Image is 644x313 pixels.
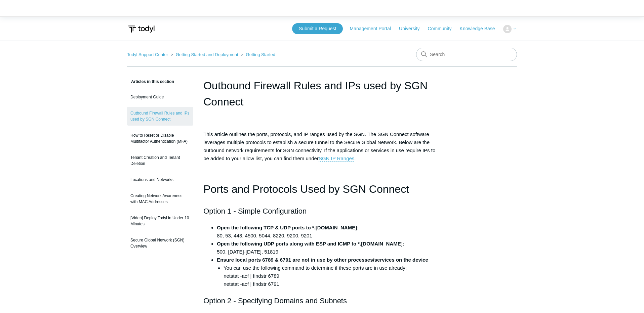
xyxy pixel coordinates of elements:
[127,151,193,170] a: Tenant Creation and Tenant Deletion
[217,225,359,230] strong: Open the following TCP & UDP ports to *.[DOMAIN_NAME]:
[127,107,193,126] a: Outbound Firewall Rules and IPs used by SGN Connect
[127,52,168,57] a: Todyl Support Center
[203,131,435,162] span: This article outlines the ports, protocols, and IP ranges used by the SGN. The SGN Connect softwa...
[239,52,275,57] li: Getting Started
[176,52,238,57] a: Getting Started and Deployment
[127,212,193,230] a: [Video] Deploy Todyl in Under 10 Minutes
[203,78,441,110] h1: Outbound Firewall Rules and IPs used by SGN Connect
[127,23,156,35] img: Todyl Support Center Help Center home page
[350,25,398,32] a: Management Portal
[416,48,517,61] input: Search
[127,234,193,253] a: Secure Global Network (SGN) Overview
[203,205,441,217] h2: Option 1 - Simple Configuration
[399,25,426,32] a: University
[127,79,174,84] span: Articles in this section
[224,264,441,288] li: You can use the following command to determine if these ports are in use already: netstat -aof | ...
[460,25,502,32] a: Knowledge Base
[127,129,193,148] a: How to Reset or Disable Multifactor Authentication (MFA)
[127,52,169,57] li: Todyl Support Center
[127,173,193,186] a: Locations and Networks
[217,257,428,263] strong: Ensure local ports 6789 & 6791 are not in use by other processes/services on the device
[217,224,441,240] li: 80, 53, 443, 4500, 5044, 8220, 9200, 9201
[217,240,441,256] li: 500, [DATE]-[DATE], 51819
[319,155,354,162] a: SGN IP Ranges
[292,23,343,34] a: Submit a Request
[203,295,441,307] h2: Option 2 - Specifying Domains and Subnets
[246,52,275,57] a: Getting Started
[169,52,240,57] li: Getting Started and Deployment
[217,241,404,247] strong: Open the following UDP ports along with ESP and ICMP to *.[DOMAIN_NAME]:
[127,91,193,103] a: Deployment Guide
[203,181,441,198] h1: Ports and Protocols Used by SGN Connect
[428,25,458,32] a: Community
[127,189,193,208] a: Creating Network Awareness with MAC Addresses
